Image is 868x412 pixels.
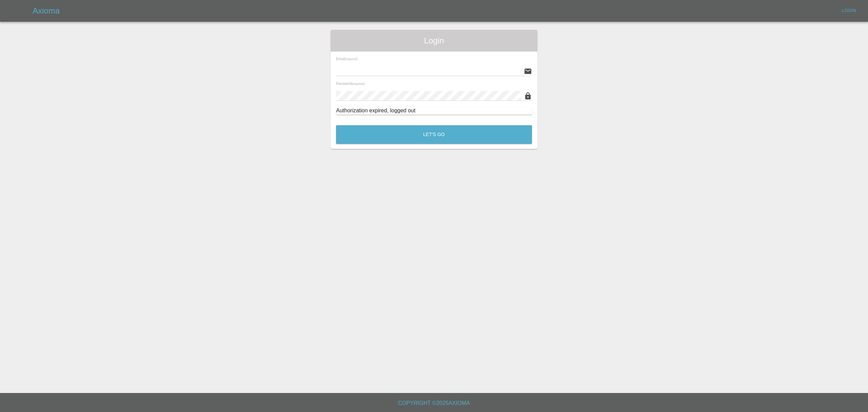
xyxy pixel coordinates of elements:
[336,107,532,115] div: Authorization expired, logged out
[336,81,364,86] span: Password
[336,57,358,61] span: Email
[336,125,532,144] button: Let's Go
[5,398,863,408] h6: Copyright © 2025 Axioma
[336,35,532,46] span: Login
[345,58,358,61] small: (required)
[33,5,60,16] h5: Axioma
[352,82,364,86] small: (required)
[838,5,860,16] a: Login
